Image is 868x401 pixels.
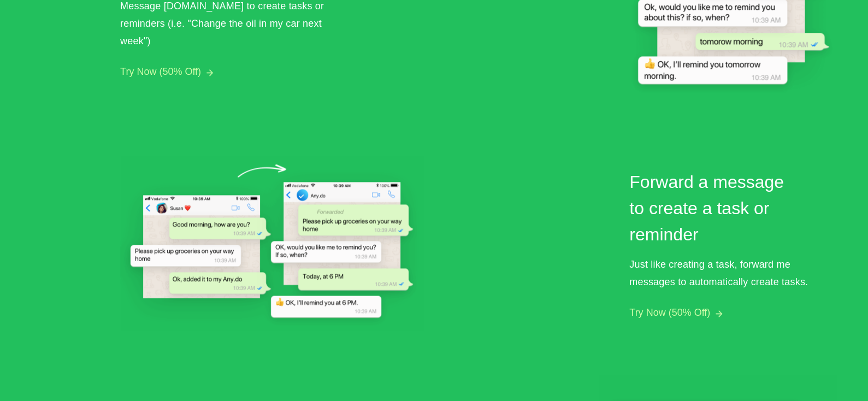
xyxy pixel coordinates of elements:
[206,69,213,76] img: arrow
[120,156,424,331] img: Forward a message | WhatsApp Reminders
[629,256,837,291] div: Just like creating a task, forward me messages to automatically create tasks.
[629,169,801,247] h2: Forward a message to create a task or reminder
[120,66,201,78] button: Try Now (50% Off)
[629,307,710,319] button: Try Now (50% Off)
[716,310,722,317] img: arrow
